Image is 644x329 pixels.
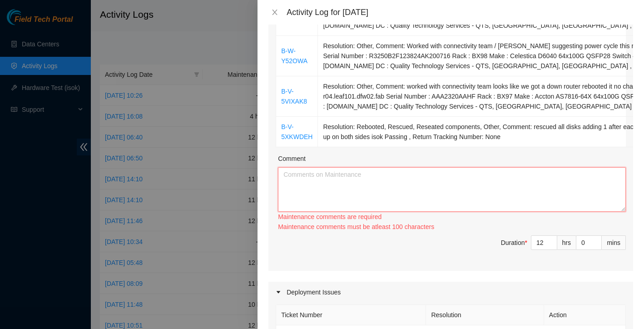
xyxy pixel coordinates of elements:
[268,282,633,303] div: Deployment Issues
[426,305,544,325] th: Resolution
[287,7,633,17] div: Activity Log for [DATE]
[278,154,306,164] label: Comment
[281,88,307,105] a: B-V-5VIXAK8
[278,222,626,232] div: Maintenance comments must be atleast 100 characters
[276,305,426,325] th: Ticket Number
[281,47,307,65] a: B-W-Y52OWA
[602,235,626,250] div: mins
[281,123,312,140] a: B-V-5XKWDEH
[268,8,281,17] button: Close
[278,167,626,212] textarea: Comment
[271,9,278,16] span: close
[278,212,626,222] div: Maintenance comments are required
[501,238,527,248] div: Duration
[557,235,576,250] div: hrs
[276,289,281,295] span: caret-right
[544,305,626,325] th: Action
